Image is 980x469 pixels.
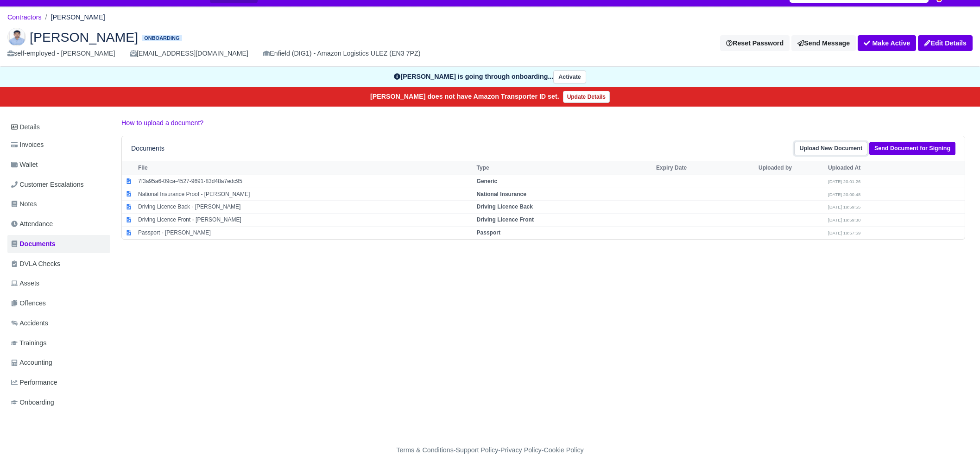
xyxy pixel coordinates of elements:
[11,239,56,249] span: Documents
[756,161,826,175] th: Uploaded by
[7,215,110,233] a: Attendance
[7,374,110,392] a: Performance
[720,35,790,51] button: Reset Password
[791,35,856,51] a: Send Message
[11,338,46,349] span: Trainings
[11,259,60,269] span: DVLA Checks
[7,274,110,292] a: Assets
[828,204,860,209] small: [DATE] 19:59:55
[11,139,44,150] span: Invoices
[477,203,533,210] strong: Driving Licence Back
[7,334,110,352] a: Trainings
[544,446,583,454] a: Cookie Policy
[263,48,420,59] div: Enfield (DIG1) - Amazon Logistics ULEZ (EN3 7PZ)
[477,191,526,197] strong: National Insurance
[828,230,860,235] small: [DATE] 19:57:59
[7,314,110,332] a: Accidents
[136,227,474,239] td: Passport - [PERSON_NAME]
[11,397,54,408] span: Onboarding
[474,161,654,175] th: Type
[11,179,84,190] span: Customer Escalations
[7,195,110,213] a: Notes
[30,31,138,44] span: [PERSON_NAME]
[456,446,499,454] a: Support Policy
[11,298,46,309] span: Offences
[142,35,182,42] span: Onboarding
[130,48,248,59] div: [EMAIL_ADDRESS][DOMAIN_NAME]
[11,318,48,329] span: Accidents
[11,357,52,368] span: Accounting
[7,354,110,372] a: Accounting
[396,446,453,454] a: Terms & Conditions
[11,199,37,209] span: Notes
[7,255,110,273] a: DVLA Checks
[553,70,586,84] button: Activate
[7,48,115,59] div: self-employed - [PERSON_NAME]
[11,377,57,388] span: Performance
[654,161,756,175] th: Expiry Date
[858,35,916,51] button: Make Active
[7,136,110,154] a: Invoices
[477,229,500,236] strong: Passport
[828,192,860,197] small: [DATE] 20:00:48
[934,425,980,469] iframe: Chat Widget
[828,179,860,184] small: [DATE] 20:01:26
[131,145,164,152] h6: Documents
[136,188,474,201] td: National Insurance Proof - [PERSON_NAME]
[7,156,110,174] a: Wallet
[11,278,39,289] span: Assets
[7,119,110,136] a: Details
[918,35,973,51] a: Edit Details
[869,142,955,155] a: Send Document for Signing
[563,91,610,103] a: Update Details
[136,175,474,188] td: 7f3a95a6-09ca-4527-9691-83d48a7edc95
[7,393,110,412] a: Onboarding
[226,445,754,456] div: - - -
[477,178,498,184] strong: Generic
[500,446,542,454] a: Privacy Policy
[121,119,203,127] a: How to upload a document?
[136,161,474,175] th: File
[136,201,474,214] td: Driving Licence Back - [PERSON_NAME]
[136,214,474,227] td: Driving Licence Front - [PERSON_NAME]
[0,20,980,67] div: Chandrasekharreddy Yaramala
[11,159,38,170] span: Wallet
[828,217,860,222] small: [DATE] 19:59:30
[794,142,867,155] a: Upload New Document
[7,235,110,253] a: Documents
[7,176,110,194] a: Customer Escalations
[42,12,105,23] li: [PERSON_NAME]
[7,294,110,312] a: Offences
[7,13,42,21] a: Contractors
[826,161,895,175] th: Uploaded At
[477,216,534,223] strong: Driving Licence Front
[11,219,53,229] span: Attendance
